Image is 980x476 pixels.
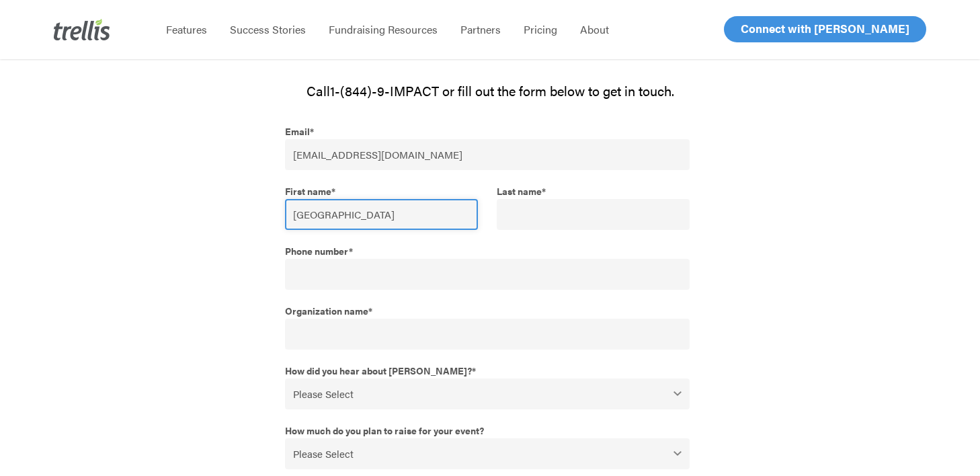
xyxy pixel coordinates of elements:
span: Success Stories [230,22,306,37]
a: Fundraising Resources [317,23,449,36]
span: Pricing [524,22,557,37]
span: Fundraising Resources [329,22,438,37]
span: About [580,22,609,37]
img: Trellis [54,19,110,40]
span: 1-(844)-9-IMPACT or fill out the form below to get in touch. [330,81,674,100]
span: Organization name [285,296,368,317]
span: Phone number [285,236,349,257]
span: How did you hear about [PERSON_NAME]? [285,356,472,377]
span: Connect with [PERSON_NAME] [741,20,909,36]
span: First name [285,176,331,198]
a: Features [155,23,218,36]
a: Success Stories [218,23,317,36]
a: Partners [449,23,512,36]
span: Last name [497,176,542,198]
span: Partners [460,22,501,37]
span: How much do you plan to raise for your event? [285,415,484,437]
span: Features [166,22,207,37]
a: About [569,23,620,36]
p: Call [72,81,909,100]
a: Connect with [PERSON_NAME] [724,16,926,42]
a: Pricing [512,23,569,36]
span: Email [285,116,310,138]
